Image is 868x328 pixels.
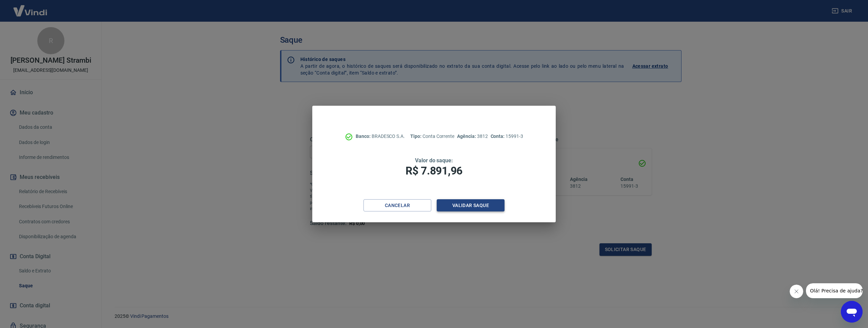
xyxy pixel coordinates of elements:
[457,133,488,140] p: 3812
[437,199,505,212] button: Validar saque
[806,283,863,298] iframe: Mensagem da empresa
[491,133,523,140] p: 15991-3
[410,133,454,140] p: Conta Corrente
[356,134,372,139] span: Banco:
[356,133,405,140] p: BRADESCO S.A.
[457,134,477,139] span: Agência:
[4,5,57,10] span: Olá! Precisa de ajuda?
[410,134,422,139] span: Tipo:
[415,157,453,164] span: Valor do saque:
[841,301,863,323] iframe: Botão para abrir a janela de mensagens
[491,134,506,139] span: Conta:
[790,285,803,298] iframe: Fechar mensagem
[363,199,431,212] button: Cancelar
[406,164,462,177] span: R$ 7.891,96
